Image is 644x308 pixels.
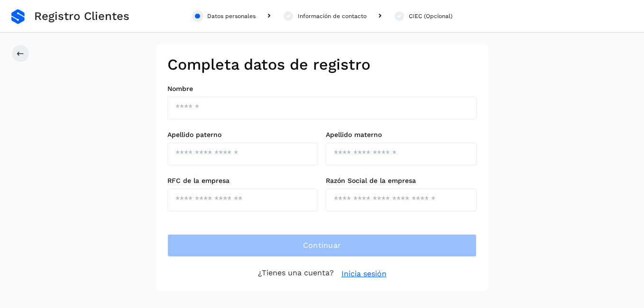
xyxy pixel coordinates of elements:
[167,55,477,73] h2: Completa datos de registro
[167,131,318,139] label: Apellido paterno
[298,12,367,20] div: Información de contacto
[326,131,477,139] label: Apellido materno
[409,12,452,20] div: CIEC (Opcional)
[207,12,256,20] div: Datos personales
[326,177,477,185] label: Razón Social de la empresa
[34,9,129,23] span: Registro Clientes
[258,268,334,280] p: ¿Tienes una cuenta?
[167,234,477,257] button: Continuar
[167,85,477,93] label: Nombre
[167,177,318,185] label: RFC de la empresa
[303,240,341,251] span: Continuar
[341,268,386,280] a: Inicia sesión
